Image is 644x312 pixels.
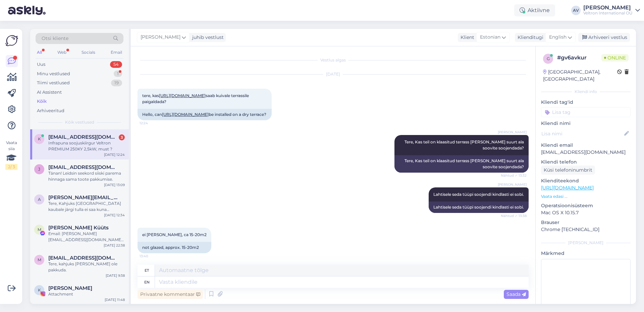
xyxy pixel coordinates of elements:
[557,54,601,62] div: # gv6avkur
[104,213,125,218] div: [DATE] 12:34
[541,130,623,137] input: Lisa nimi
[162,112,209,117] a: [URL][DOMAIN_NAME]
[48,164,118,170] span: jaune.riim@gmail.com
[114,71,122,77] div: 1
[547,56,550,61] span: g
[80,48,97,57] div: Socials
[38,167,40,172] span: j
[48,261,125,273] div: Tere, kahjuks [PERSON_NAME] ole pakkuda.
[138,71,529,77] div: [DATE]
[541,142,631,149] p: Kliendi email
[38,197,41,202] span: a
[541,240,631,246] div: [PERSON_NAME]
[541,159,631,166] p: Kliendi telefon
[541,177,631,184] p: Klienditeekond
[109,48,123,57] div: Email
[549,34,567,41] span: English
[506,291,526,297] span: Saada
[541,89,631,95] div: Kliendi info
[541,202,631,209] p: Operatsioonisüsteem
[38,287,41,293] span: K
[48,255,118,261] span: mall.tamm@mail.ee
[140,121,165,126] span: 12:24
[571,6,581,15] div: AV
[48,200,125,213] div: Tere, Kahjuks [GEOGRAPHIC_DATA] kaubale järgi tulla ei saa kuna Veltekspert asub ainult [GEOGRAPH...
[433,192,524,197] span: Lahtisele seda tüüpi soojendi kindlasti ei sobi.
[541,107,631,117] input: Lisa tag
[190,34,224,41] div: juhib vestlust
[106,273,125,278] div: [DATE] 9:38
[48,291,125,297] div: Attachment
[104,243,125,248] div: [DATE] 22:38
[145,265,149,276] div: et
[5,164,17,170] div: 2 / 3
[515,34,543,41] div: Klienditugi
[138,109,272,120] div: Hello, can be installed on a dry terrace?
[38,227,41,232] span: M
[141,34,180,41] span: [PERSON_NAME]
[429,202,529,213] div: Lahtisele seda tüüpi soojendi kindlasti ei sobi.
[541,209,631,216] p: Mac OS X 10.15.7
[38,257,41,262] span: m
[37,71,70,77] div: Minu vestlused
[140,254,165,259] span: 13:40
[480,34,500,41] span: Estonian
[48,194,118,200] span: andres.kilk@tari.ee
[142,93,250,104] span: tere, kas saab kuivale terrassile paigaldada?
[541,120,631,127] p: Kliendi nimi
[48,285,92,291] span: Kristin Kerro
[138,242,211,253] div: not glazed, approx. 15-20m2
[138,290,203,299] div: Privaatne kommentaar
[111,80,122,86] div: 19
[48,225,109,231] span: Merle Küüts
[541,185,594,191] a: [URL][DOMAIN_NAME]
[38,136,41,141] span: k
[501,213,527,218] span: Nähtud ✓ 13:38
[5,140,17,170] div: Vaata siia
[56,48,68,57] div: Web
[498,182,527,187] span: [PERSON_NAME]
[501,173,527,178] span: Nähtud ✓ 13:32
[37,89,62,96] div: AI Assistent
[48,134,118,140] span: konstan@loginet.ee
[48,140,125,152] div: Infrapuna soojuskiirgur Veltron PREMIUM 250KY 2,5kW, must ?
[37,107,64,114] div: Arhiveeritud
[458,34,474,41] div: Klient
[37,98,47,105] div: Kõik
[48,231,125,243] div: Email: [PERSON_NAME][EMAIL_ADDRESS][DOMAIN_NAME] Date of birth: [DEMOGRAPHIC_DATA] Full name: [PE...
[541,219,631,226] p: Brauser
[543,69,617,83] div: [GEOGRAPHIC_DATA], [GEOGRAPHIC_DATA]
[583,5,633,10] div: [PERSON_NAME]
[105,297,125,302] div: [DATE] 11:48
[394,155,529,173] div: Tere, Kas teil on klaasitud terrass [PERSON_NAME] suurt ala soovite soojendada?
[541,166,595,175] div: Küsi telefoninumbrit
[36,48,43,57] div: All
[119,134,125,140] div: 3
[405,139,525,150] span: Tere, Kas teil on klaasitud terrass [PERSON_NAME] suurt ala soovite soojendada?
[159,93,206,98] a: [URL][DOMAIN_NAME]
[5,34,18,47] img: Askly Logo
[541,99,631,106] p: Kliendi tag'id
[138,57,529,63] div: Vestlus algas
[583,10,633,16] div: Veltron International OÜ
[601,54,629,61] span: Online
[578,33,630,42] div: Arhiveeri vestlus
[104,182,125,187] div: [DATE] 13:09
[514,4,555,16] div: Aktiivne
[583,5,640,16] a: [PERSON_NAME]Veltron International OÜ
[541,193,631,199] p: Vaata edasi ...
[65,119,94,125] span: Kõik vestlused
[541,149,631,156] p: [EMAIL_ADDRESS][DOMAIN_NAME]
[110,61,122,68] div: 54
[104,152,125,157] div: [DATE] 12:24
[142,232,207,237] span: ei [PERSON_NAME], ca 15-20m2
[37,61,45,68] div: Uus
[498,130,527,135] span: [PERSON_NAME]
[541,226,631,233] p: Chrome [TECHNICAL_ID]
[42,35,68,42] span: Otsi kliente
[541,250,631,257] p: Märkmed
[48,170,125,182] div: Tänan! Leidsin seekord siiski parema hinnaga sama toote pakkumise.
[37,80,70,86] div: Tiimi vestlused
[144,276,150,288] div: en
